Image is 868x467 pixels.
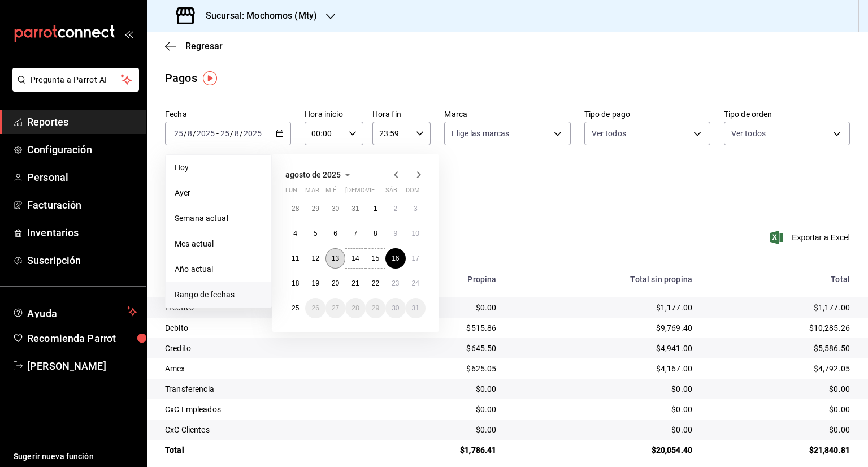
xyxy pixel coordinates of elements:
[710,383,850,395] div: $0.00
[293,230,297,237] abbr: 4 de agosto de 2025
[175,238,262,250] span: Mes actual
[27,358,137,374] span: [PERSON_NAME]
[345,298,365,318] button: 28 de agosto de 2025
[165,444,363,456] div: Total
[731,128,766,139] span: Ver todos
[406,198,426,219] button: 3 de agosto de 2025
[165,404,363,415] div: CxC Empleados
[175,162,262,174] span: Hoy
[305,198,325,219] button: 29 de julio de 2025
[584,110,710,118] label: Tipo de pago
[31,74,121,86] span: Pregunta a Parrot AI
[193,129,196,138] span: /
[381,444,497,456] div: $1,786.41
[351,279,359,287] abbr: 21 de agosto de 2025
[285,168,354,181] button: agosto de 2025
[385,198,405,219] button: 2 de agosto de 2025
[27,114,137,129] span: Reportes
[196,129,215,138] input: ----
[372,110,431,118] label: Hora fin
[710,343,850,354] div: $5,586.50
[412,254,419,262] abbr: 17 de agosto de 2025
[381,363,497,374] div: $625.05
[305,187,319,198] abbr: martes
[124,29,133,38] button: open_drawer_menu
[203,71,217,85] img: Tooltip marker
[452,128,509,139] span: Elige las marcas
[366,223,385,244] button: 8 de agosto de 2025
[292,205,299,213] abbr: 28 de julio de 2025
[292,304,299,312] abbr: 25 de agosto de 2025
[392,279,399,287] abbr: 23 de agosto de 2025
[305,273,325,293] button: 19 de agosto de 2025
[27,142,137,157] span: Configuración
[366,187,375,198] abbr: viernes
[710,275,850,284] div: Total
[393,230,397,237] abbr: 9 de agosto de 2025
[325,198,345,219] button: 30 de julio de 2025
[285,298,305,318] button: 25 de agosto de 2025
[285,187,297,198] abbr: lunes
[305,110,363,118] label: Hora inicio
[325,223,345,244] button: 6 de agosto de 2025
[381,383,497,395] div: $0.00
[220,129,230,138] input: --
[165,110,291,118] label: Fecha
[311,279,319,287] abbr: 19 de agosto de 2025
[165,322,363,334] div: Debito
[772,231,850,244] button: Exportar a Excel
[366,298,385,318] button: 29 de agosto de 2025
[27,170,137,185] span: Personal
[345,273,365,293] button: 21 de agosto de 2025
[325,298,345,318] button: 27 de agosto de 2025
[8,82,139,94] a: Pregunta a Parrot AI
[412,279,419,287] abbr: 24 de agosto de 2025
[385,248,405,269] button: 16 de agosto de 2025
[165,363,363,374] div: Amex
[333,230,337,237] abbr: 6 de agosto de 2025
[710,404,850,415] div: $0.00
[173,129,184,138] input: --
[514,275,692,284] div: Total sin propina
[406,248,426,269] button: 17 de agosto de 2025
[332,304,339,312] abbr: 27 de agosto de 2025
[412,230,419,237] abbr: 10 de agosto de 2025
[285,170,341,179] span: agosto de 2025
[710,363,850,374] div: $4,792.05
[165,424,363,435] div: CxC Clientes
[230,129,233,138] span: /
[372,279,379,287] abbr: 22 de agosto de 2025
[385,187,397,198] abbr: sábado
[285,248,305,269] button: 11 de agosto de 2025
[175,213,262,224] span: Semana actual
[165,41,223,51] button: Regresar
[27,305,123,318] span: Ayuda
[311,304,319,312] abbr: 26 de agosto de 2025
[406,223,426,244] button: 10 de agosto de 2025
[381,343,497,354] div: $645.50
[381,404,497,415] div: $0.00
[372,254,379,262] abbr: 15 de agosto de 2025
[444,110,570,118] label: Marca
[710,424,850,435] div: $0.00
[345,223,365,244] button: 7 de agosto de 2025
[514,302,692,313] div: $1,177.00
[406,273,426,293] button: 24 de agosto de 2025
[332,254,339,262] abbr: 13 de agosto de 2025
[314,230,318,237] abbr: 5 de agosto de 2025
[165,70,197,87] div: Pagos
[332,205,339,213] abbr: 30 de julio de 2025
[216,129,219,138] span: -
[240,129,243,138] span: /
[165,383,363,395] div: Transferencia
[366,198,385,219] button: 1 de agosto de 2025
[175,289,262,301] span: Rango de fechas
[165,343,363,354] div: Credito
[345,248,365,269] button: 14 de agosto de 2025
[332,279,339,287] abbr: 20 de agosto de 2025
[393,205,397,213] abbr: 2 de agosto de 2025
[406,298,426,318] button: 31 de agosto de 2025
[345,187,412,198] abbr: jueves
